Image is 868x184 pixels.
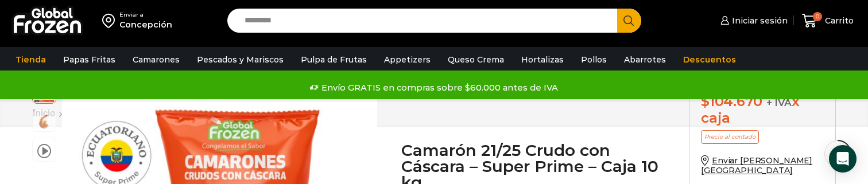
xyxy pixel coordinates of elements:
span: Iniciar sesión [729,15,788,26]
a: Abarrotes [618,49,672,71]
p: Precio al contado [701,130,759,144]
a: Tienda [10,49,52,71]
span: camaron-con-cascara [33,110,56,133]
div: x caja [701,93,824,127]
div: Concepción [119,19,172,30]
span: + IVA [766,97,792,108]
a: Queso Crema [442,49,510,71]
div: Enviar a [119,11,172,19]
span: 0 [813,12,822,21]
bdi: 104.670 [701,93,762,109]
a: Hortalizas [516,49,569,71]
a: 0 Carrito [799,7,857,34]
a: Camarones [127,49,185,71]
img: address-field-icon.svg [102,11,119,30]
div: Open Intercom Messenger [829,145,857,173]
a: Descuentos [677,49,742,71]
span: Carrito [822,15,854,26]
a: Pollos [575,49,613,71]
a: Pescados y Mariscos [191,49,289,71]
a: Enviar [PERSON_NAME][GEOGRAPHIC_DATA] [701,155,812,175]
a: Pulpa de Frutas [295,49,373,71]
span: $ [701,93,710,109]
a: Iniciar sesión [718,9,788,32]
a: Appetizers [378,49,436,71]
button: Search button [617,9,641,33]
a: Papas Fritas [57,49,121,71]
